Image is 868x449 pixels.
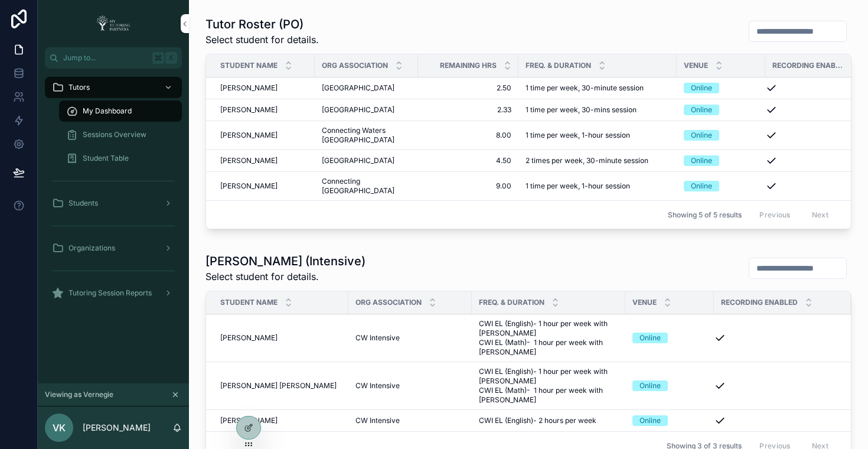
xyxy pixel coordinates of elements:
a: My Dashboard [59,100,182,122]
a: Online [684,105,758,115]
a: 8.00 [425,131,511,140]
div: Online [691,105,712,115]
span: [GEOGRAPHIC_DATA] [322,83,394,93]
a: Organizations [45,237,182,259]
a: Online [632,380,707,391]
span: CWI EL (English)- 2 hours per week [479,416,596,425]
span: CW Intensive [355,333,400,343]
span: Showing 5 of 5 results [668,210,742,220]
span: Venue [684,61,708,70]
a: 1 time per week, 30-minute session [526,83,670,93]
span: CW Intensive [355,416,400,425]
a: CW Intensive [355,416,465,425]
div: Online [639,380,661,391]
span: 1 time per week, 1-hour session [526,131,630,140]
div: scrollable content [38,69,189,319]
a: [PERSON_NAME] [220,105,308,115]
span: [PERSON_NAME] [PERSON_NAME] [220,381,337,391]
a: 2.50 [425,83,511,93]
span: Students [68,199,98,208]
span: Venue [632,298,657,307]
h1: [PERSON_NAME] (Intensive) [205,253,366,269]
span: My Dashboard [83,106,132,116]
span: [PERSON_NAME] [220,181,278,191]
span: Recording Enabled [772,61,845,70]
span: Org Association [355,298,422,307]
a: 1 time per week, 1-hour session [526,181,670,191]
span: 9.00 [425,181,511,191]
span: 1 time per week, 30-mins session [526,105,637,115]
a: Online [632,415,707,426]
a: Connecting Waters [GEOGRAPHIC_DATA] [322,126,411,145]
a: 1 time per week, 1-hour session [526,131,670,140]
a: 4.50 [425,156,511,165]
a: Online [684,83,758,93]
a: Online [684,155,758,166]
a: [PERSON_NAME] [220,333,341,343]
span: [PERSON_NAME] [220,416,278,425]
a: Tutors [45,77,182,98]
a: Online [684,181,758,191]
a: [PERSON_NAME] [220,156,308,165]
a: [PERSON_NAME] [220,181,308,191]
span: [PERSON_NAME] [220,83,278,93]
span: Tutoring Session Reports [68,288,152,298]
button: Jump to...K [45,47,182,69]
span: [PERSON_NAME] [220,105,278,115]
a: Sessions Overview [59,124,182,145]
span: Student Table [83,154,129,163]
span: Tutors [68,83,90,92]
a: 2 times per week, 30-minute session [526,156,670,165]
a: 2.33 [425,105,511,115]
span: [PERSON_NAME] [220,333,278,343]
a: Student Table [59,148,182,169]
span: Student Name [220,298,278,307]
span: Freq. & Duration [526,61,591,70]
img: App logo [93,14,134,33]
a: CW Intensive [355,381,465,391]
span: Select student for details. [205,269,366,284]
span: Sessions Overview [83,130,146,139]
div: Online [639,333,661,343]
a: [PERSON_NAME] [PERSON_NAME] [220,381,341,391]
div: Online [691,130,712,141]
a: CWI EL (English)- 2 hours per week [479,416,618,425]
div: Online [691,181,712,191]
div: Online [639,415,661,426]
span: [PERSON_NAME] [220,156,278,165]
span: 2 times per week, 30-minute session [526,156,648,165]
span: [GEOGRAPHIC_DATA] [322,105,394,115]
p: [PERSON_NAME] [83,422,151,434]
span: Remaining Hrs [440,61,497,70]
span: 1 time per week, 1-hour session [526,181,630,191]
span: Freq. & Duration [479,298,544,307]
span: [GEOGRAPHIC_DATA] [322,156,394,165]
h1: Tutor Roster (PO) [205,16,319,32]
a: CWI EL (English)- 1 hour per week with [PERSON_NAME] CWI EL (Math)- 1 hour per week with [PERSON_... [479,367,618,405]
a: [GEOGRAPHIC_DATA] [322,105,411,115]
span: CWI EL (English)- 1 hour per week with [PERSON_NAME] CWI EL (Math)- 1 hour per week with [PERSON_... [479,319,618,357]
span: CW Intensive [355,381,400,391]
a: Online [632,333,707,343]
span: VK [53,421,66,435]
div: Online [691,155,712,166]
a: [PERSON_NAME] [220,131,308,140]
a: Students [45,193,182,214]
span: Recording Enabled [721,298,798,307]
span: Jump to... [63,53,148,63]
span: [PERSON_NAME] [220,131,278,140]
a: [GEOGRAPHIC_DATA] [322,83,411,93]
span: Organizations [68,243,115,253]
span: Student Name [220,61,278,70]
span: Connecting [GEOGRAPHIC_DATA] [322,177,411,196]
a: [PERSON_NAME] [220,83,308,93]
span: Viewing as Vernegie [45,390,113,399]
a: [PERSON_NAME] [220,416,341,425]
div: Online [691,83,712,93]
a: 1 time per week, 30-mins session [526,105,670,115]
